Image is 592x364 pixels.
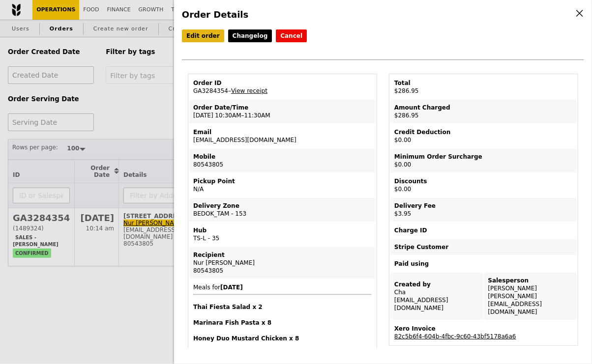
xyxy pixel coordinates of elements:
div: Charge ID [394,226,573,234]
h4: Honey Duo Mustard Chicken x 8 [193,335,372,342]
div: Created by [394,280,479,288]
td: $0.00 [390,149,577,172]
span: Order Details [182,9,248,20]
b: [DATE] [220,284,243,291]
div: Email [193,128,372,136]
a: Edit order [182,29,224,42]
td: Cha [EMAIL_ADDRESS][DOMAIN_NAME] [390,273,483,320]
div: Recipient [193,251,372,259]
div: Minimum Order Surcharge [394,153,573,161]
div: Salesperson [488,277,573,284]
div: Discounts [394,177,573,185]
div: Nur [PERSON_NAME] [193,259,372,267]
td: [PERSON_NAME] [PERSON_NAME][EMAIL_ADDRESS][DOMAIN_NAME] [484,273,577,320]
td: $286.95 [390,75,577,99]
td: 80543805 [189,149,376,172]
td: GA3284354 [189,75,376,99]
div: Order ID [193,79,372,87]
div: Delivery Fee [394,202,573,210]
td: $0.00 [390,173,577,197]
span: – [228,87,231,94]
a: Changelog [228,29,272,42]
div: Stripe Customer [394,243,573,251]
div: Xero Invoice [394,325,573,333]
h4: Thai Fiesta Salad x 2 [193,303,372,311]
span: Meals for [193,284,372,342]
a: View receipt [231,87,267,94]
h4: Marinara Fish Pasta x 8 [193,319,372,327]
td: $286.95 [390,100,577,123]
div: Delivery Zone [193,202,372,210]
div: Total [394,79,573,87]
div: Order Date/Time [193,104,372,112]
div: Hub [193,226,372,234]
div: Paid using [394,260,573,268]
button: Cancel [276,29,307,42]
td: [EMAIL_ADDRESS][DOMAIN_NAME] [189,124,376,148]
td: $0.00 [390,124,577,148]
div: Pickup Point [193,177,372,185]
div: Mobile [193,153,372,161]
td: [DATE] 10:30AM–11:30AM [189,100,376,123]
td: N/A [189,173,376,197]
a: 82c5b6f4-604b-4fbc-9c60-43bf5178a6a6 [394,333,516,340]
td: $3.95 [390,198,577,222]
td: TS-L - 35 [189,223,376,246]
div: Amount Charged [394,104,573,112]
div: Credit Deduction [394,128,573,136]
div: 80543805 [193,267,372,275]
td: BEDOK_TAM - 153 [189,198,376,222]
